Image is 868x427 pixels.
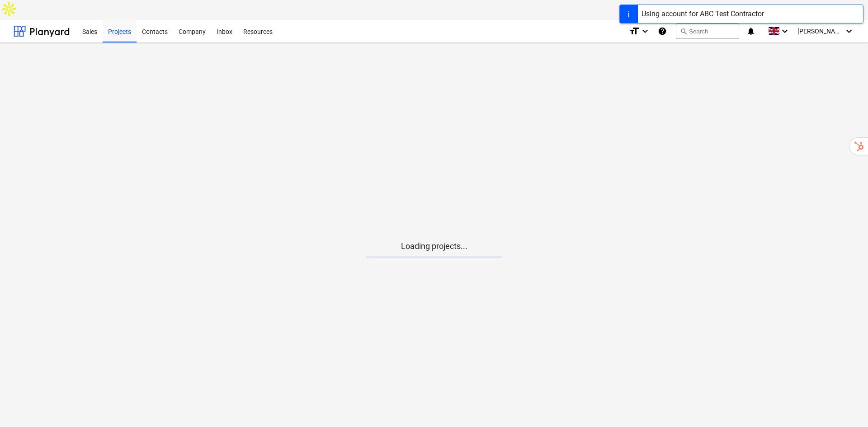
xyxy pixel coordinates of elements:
[746,26,755,37] i: notifications
[137,20,173,42] a: Contacts
[173,20,211,42] a: Company
[640,26,651,37] i: keyboard_arrow_down
[844,26,854,37] i: keyboard_arrow_down
[629,26,640,37] i: format_size
[238,19,278,42] div: Resources
[173,19,211,42] div: Company
[103,19,137,42] div: Projects
[676,23,739,39] button: Search
[103,20,137,42] a: Projects
[366,241,502,252] p: Loading projects...
[797,28,843,35] span: [PERSON_NAME]
[779,26,790,37] i: keyboard_arrow_down
[137,19,173,42] div: Contacts
[238,20,278,42] a: Resources
[211,19,238,42] div: Inbox
[211,20,238,42] a: Inbox
[658,26,667,37] i: Knowledge base
[680,28,687,35] span: search
[642,9,764,19] div: Using account for ABC Test Contractor
[77,19,103,42] div: Sales
[77,20,103,42] a: Sales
